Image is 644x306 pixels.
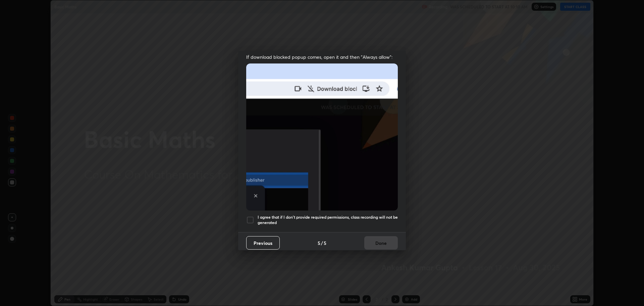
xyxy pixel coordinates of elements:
h4: 5 [318,239,320,247]
h5: I agree that if I don't provide required permissions, class recording will not be generated [258,215,398,225]
img: downloads-permission-blocked.gif [246,63,398,210]
h4: / [321,239,323,247]
h4: 5 [324,239,326,247]
button: Previous [246,236,280,250]
span: If download blocked popup comes, open it and then "Always allow": [246,54,398,60]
